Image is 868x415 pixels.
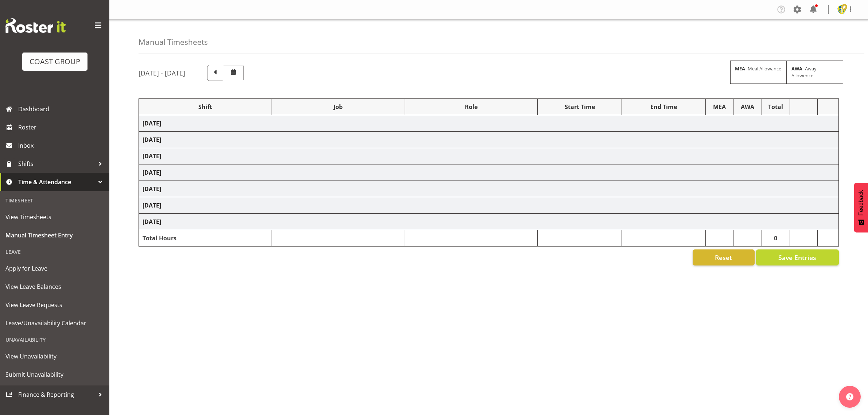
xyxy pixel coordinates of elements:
[139,181,839,197] td: [DATE]
[2,347,108,365] a: View Unavailability
[2,296,108,314] a: View Leave Requests
[787,61,843,84] div: - Away Allowence
[730,61,787,84] div: - Meal Allowance
[5,230,104,241] span: Manual Timesheet Entry
[854,183,868,232] button: Feedback - Show survey
[846,393,853,400] img: help-xxl-2.png
[143,102,268,111] div: Shift
[756,249,839,265] button: Save Entries
[139,115,839,132] td: [DATE]
[139,230,272,247] td: Total Hours
[5,318,104,329] span: Leave/Unavailability Calendar
[139,69,185,77] h5: [DATE] - [DATE]
[693,249,755,265] button: Reset
[766,102,786,111] div: Total
[541,102,618,111] div: Start Time
[2,278,108,296] a: View Leave Balances
[2,314,108,332] a: Leave/Unavailability Calendar
[139,197,839,214] td: [DATE]
[2,193,108,208] div: Timesheet
[2,332,108,347] div: Unavailability
[139,214,839,230] td: [DATE]
[5,212,104,222] span: View Timesheets
[5,299,104,310] span: View Leave Requests
[762,230,790,247] td: 0
[2,226,108,244] a: Manual Timesheet Entry
[5,18,66,33] img: Rosterit website logo
[737,102,758,111] div: AWA
[2,244,108,259] div: Leave
[735,65,745,72] strong: MEA
[30,56,80,67] div: COAST GROUP
[626,102,702,111] div: End Time
[18,389,95,400] span: Finance & Reporting
[778,253,816,262] span: Save Entries
[858,190,864,216] span: Feedback
[139,148,839,164] td: [DATE]
[791,65,802,72] strong: AWA
[18,104,106,115] span: Dashboard
[276,102,401,111] div: Job
[837,5,846,14] img: kelly-butterill2f38e4a8002229d690527b448ac08cee.png
[5,281,104,292] span: View Leave Balances
[18,177,95,187] span: Time & Attendance
[139,164,839,181] td: [DATE]
[5,263,104,274] span: Apply for Leave
[18,140,106,151] span: Inbox
[18,122,106,133] span: Roster
[2,208,108,226] a: View Timesheets
[2,259,108,278] a: Apply for Leave
[5,351,104,362] span: View Unavailability
[139,132,839,148] td: [DATE]
[5,369,104,380] span: Submit Unavailability
[18,158,95,169] span: Shifts
[715,253,732,262] span: Reset
[2,365,108,384] a: Submit Unavailability
[709,102,729,111] div: MEA
[409,102,534,111] div: Role
[139,38,208,46] h4: Manual Timesheets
